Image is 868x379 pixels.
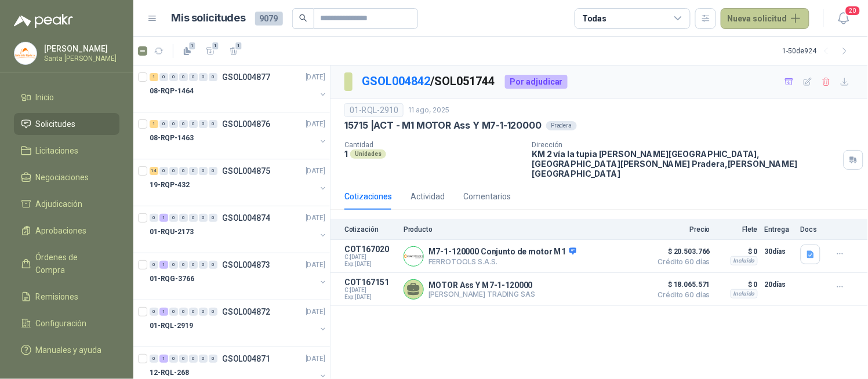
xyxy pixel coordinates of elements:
[159,308,168,316] div: 1
[652,278,710,291] span: $ 18.065.571
[783,42,854,60] div: 1 - 50 de 924
[150,274,194,285] p: 01-RQG-3766
[179,167,188,175] div: 0
[150,320,193,331] p: 01-RQL-2919
[150,308,158,316] div: 0
[14,246,119,281] a: Órdenes de Compra
[428,290,535,298] p: [PERSON_NAME] TRADING SAS
[150,211,328,248] a: 0 1 0 0 0 0 0 GSOL004874[DATE] 01-RQU-2173
[201,42,220,60] button: 1
[306,307,325,318] p: [DATE]
[306,72,325,83] p: [DATE]
[14,220,119,242] a: Aprobaciones
[169,261,178,269] div: 0
[14,193,119,215] a: Adjudicación
[344,254,397,261] span: C: [DATE]
[150,180,190,191] p: 19-RQP-432
[179,120,188,128] div: 0
[362,74,430,88] a: GSOL004842
[235,41,243,50] span: 1
[652,225,710,234] p: Precio
[178,42,197,60] button: 1
[306,260,325,271] p: [DATE]
[344,190,392,203] div: Cotizaciones
[546,121,577,130] div: Pradera
[150,214,158,222] div: 0
[169,355,178,363] div: 0
[14,166,119,188] a: Negociaciones
[150,120,158,128] div: 1
[731,289,758,298] div: Incluido
[14,286,119,308] a: Remisiones
[36,118,76,130] span: Solicitudes
[150,355,158,363] div: 0
[189,214,198,222] div: 0
[362,72,496,90] p: / SOL051744
[344,294,397,301] span: Exp: [DATE]
[505,75,568,89] div: Por adjudicar
[833,8,854,29] button: 20
[169,167,178,175] div: 0
[44,45,117,53] p: [PERSON_NAME]
[189,167,198,175] div: 0
[14,113,119,135] a: Solicitudes
[188,41,197,50] span: 1
[189,308,198,316] div: 0
[150,261,158,269] div: 0
[150,73,158,81] div: 1
[189,73,198,81] div: 0
[582,12,606,25] div: Todas
[150,70,328,107] a: 1 0 0 0 0 0 0 GSOL004877[DATE] 08-RQP-1464
[344,261,397,268] span: Exp: [DATE]
[36,344,102,356] span: Manuales y ayuda
[14,339,119,361] a: Manuales y ayuda
[222,214,270,222] p: GSOL004874
[36,290,79,303] span: Remisiones
[150,117,328,154] a: 1 0 0 0 0 0 0 GSOL004876[DATE] 08-RQP-1463
[36,198,83,210] span: Adjudicación
[404,225,645,234] p: Producto
[344,278,397,287] p: COT167151
[255,12,283,25] span: 9079
[189,355,198,363] div: 0
[428,247,576,257] p: M7-1-120000 Conjunto de motor M1
[344,103,404,117] div: 01-RQL-2910
[408,105,449,116] p: 11 ago, 2025
[14,312,119,334] a: Configuración
[199,214,208,222] div: 0
[209,308,217,316] div: 0
[150,227,194,238] p: 01-RQU-2173
[159,167,168,175] div: 0
[179,214,188,222] div: 0
[306,119,325,130] p: [DATE]
[731,256,758,265] div: Incluido
[765,245,794,258] p: 30 días
[159,120,168,128] div: 0
[169,308,178,316] div: 0
[179,355,188,363] div: 0
[159,355,168,363] div: 1
[36,144,79,157] span: Licitaciones
[209,167,217,175] div: 0
[721,8,809,29] button: Nueva solicitud
[222,73,270,81] p: GSOL004877
[179,73,188,81] div: 0
[14,14,73,28] img: Logo peakr
[344,287,397,294] span: C: [DATE]
[463,190,511,203] div: Comentarios
[222,167,270,175] p: GSOL004875
[344,149,348,159] p: 1
[801,225,824,234] p: Docs
[169,214,178,222] div: 0
[14,140,119,162] a: Licitaciones
[306,213,325,224] p: [DATE]
[150,133,194,144] p: 08-RQP-1463
[411,190,445,203] div: Actividad
[224,42,243,60] button: 1
[209,73,217,81] div: 0
[150,367,189,378] p: 12-RQL-268
[222,308,270,316] p: GSOL004872
[179,308,188,316] div: 0
[209,261,217,269] div: 0
[179,261,188,269] div: 0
